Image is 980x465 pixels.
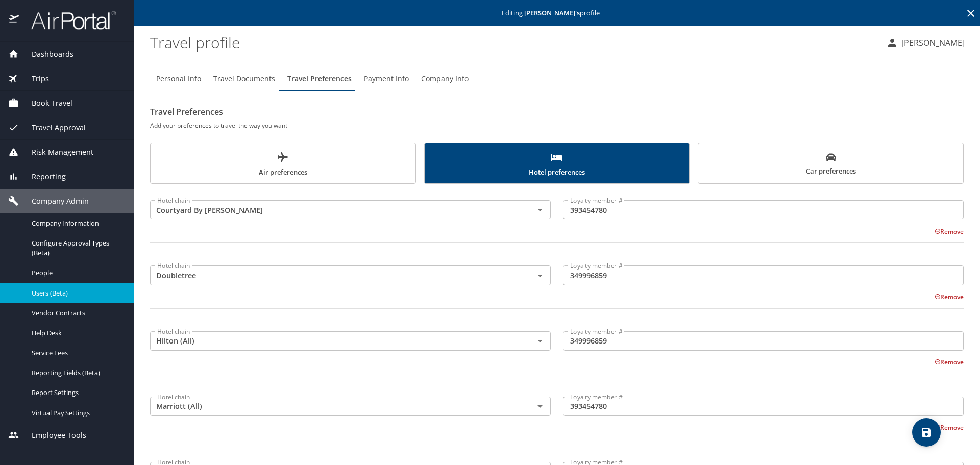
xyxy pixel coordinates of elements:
span: Help Desk [32,328,121,338]
input: Select a hotel chain [153,400,518,413]
span: Air preferences [157,151,409,178]
span: Vendor Contracts [32,308,121,318]
span: Configure Approval Types (Beta) [32,238,121,258]
span: Travel Approval [19,122,86,133]
span: Dashboards [19,48,73,60]
span: Book Travel [19,97,72,109]
p: [PERSON_NAME] [898,37,965,49]
span: Personal Info [156,72,201,85]
span: Employee Tools [19,430,86,441]
button: Open [533,268,547,283]
div: Profile [150,66,964,91]
span: Risk Management [19,146,93,158]
span: Report Settings [32,388,121,398]
button: Open [533,399,547,413]
h6: Add your preferences to travel the way you want [150,120,964,131]
span: Travel Documents [213,72,275,85]
span: Reporting Fields (Beta) [32,368,121,378]
button: Remove [935,423,964,432]
button: Remove [935,292,964,301]
span: People [32,268,121,278]
img: icon-airportal.png [9,10,20,30]
strong: [PERSON_NAME] 's [524,8,580,17]
input: Select a hotel chain [153,268,518,282]
span: Reporting [19,171,66,182]
p: Editing profile [137,10,977,16]
img: airportal-logo.png [20,10,116,30]
h1: Travel profile [150,27,878,58]
span: Hotel preferences [431,151,683,178]
span: Company Admin [19,195,89,207]
div: scrollable force tabs example [150,143,964,184]
button: [PERSON_NAME] [882,34,969,52]
button: Remove [935,227,964,236]
span: Car preferences [704,152,957,177]
span: Payment Info [364,72,409,85]
input: Select a hotel chain [153,334,518,348]
span: Users (Beta) [32,288,121,298]
input: Select a hotel chain [153,203,518,216]
span: Service Fees [32,348,121,358]
span: Virtual Pay Settings [32,408,121,418]
button: save [912,418,941,447]
span: Travel Preferences [287,72,352,85]
h2: Travel Preferences [150,104,964,120]
span: Trips [19,73,49,84]
span: Company Info [421,72,469,85]
button: Remove [935,358,964,366]
button: Open [533,334,547,348]
span: Company Information [32,218,121,228]
button: Open [533,203,547,217]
